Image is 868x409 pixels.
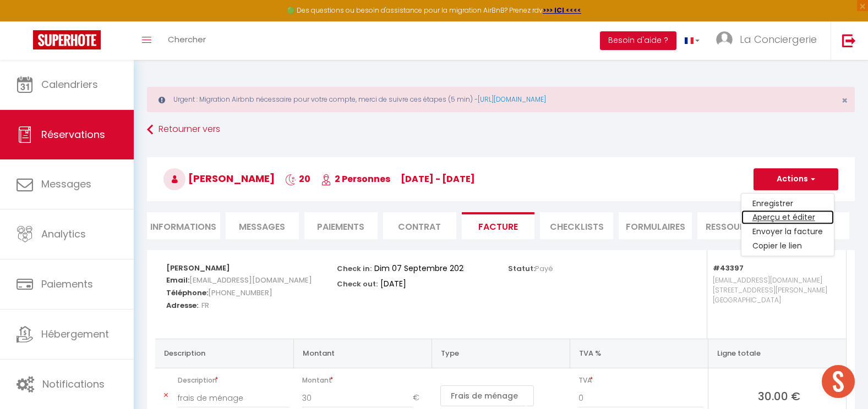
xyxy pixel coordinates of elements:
span: × [842,93,848,107]
img: ... [716,31,733,48]
span: 20 [285,173,310,185]
p: [EMAIL_ADDRESS][DOMAIN_NAME] [STREET_ADDRESS][PERSON_NAME] [GEOGRAPHIC_DATA] [713,273,835,328]
span: Paiements [41,277,93,291]
span: Description [178,373,289,388]
span: Messages [41,177,91,191]
p: Check in: [337,261,372,274]
img: logout [842,34,856,47]
span: TVA [578,373,703,388]
div: Ouvrir le chat [822,365,855,398]
img: Super Booking [33,30,101,49]
span: Calendriers [41,78,98,91]
strong: Téléphone: [166,288,208,298]
span: Analytics [41,227,86,241]
li: Contrat [383,212,456,239]
strong: Adresse: [166,300,198,311]
a: Retourner vers [147,120,855,140]
span: [DATE] - [DATE] [401,173,475,185]
span: [PHONE_NUMBER] [208,285,272,301]
span: . FR [198,297,209,313]
span: Payé [535,263,553,274]
p: Check out: [337,277,378,289]
a: ... La Conciergerie [708,21,831,60]
strong: #43397 [713,263,744,273]
a: Envoyer la facture [741,225,834,239]
p: Statut: [508,261,553,274]
li: Informations [147,212,220,239]
span: 2 Personnes [321,173,390,185]
strong: [PERSON_NAME] [166,263,230,273]
li: CHECKLISTS [540,212,613,239]
button: Close [842,96,848,106]
span: Messages [239,220,285,233]
span: Réservations [41,128,105,141]
a: Aperçu et éditer [741,211,834,225]
span: Chercher [168,34,206,45]
span: € [413,388,427,408]
li: Ressources [697,212,771,239]
li: FORMULAIRES [619,212,692,239]
div: Urgent : Migration Airbnb nécessaire pour votre compte, merci de suivre ces étapes (5 min) - [147,87,855,112]
span: Montant [302,373,427,388]
span: Notifications [42,377,105,391]
a: >>> ICI <<<< [543,5,581,15]
a: [URL][DOMAIN_NAME] [478,95,546,104]
span: [EMAIL_ADDRESS][DOMAIN_NAME] [189,272,312,288]
span: [PERSON_NAME] [163,172,275,185]
th: Description [155,339,293,368]
th: TVA % [570,339,708,368]
th: Ligne totale [708,339,846,368]
button: Actions [754,168,838,190]
button: Besoin d'aide ? [600,31,676,50]
span: Hébergement [41,327,109,341]
span: 30.00 € [717,388,842,404]
a: Chercher [160,21,214,60]
li: Paiements [304,212,378,239]
strong: Email: [166,275,189,285]
a: Copier le lien [741,239,834,253]
li: Facture [462,212,535,239]
span: La Conciergerie [740,32,817,46]
th: Type [432,339,570,368]
a: Enregistrer [741,196,834,211]
th: Montant [293,339,432,368]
